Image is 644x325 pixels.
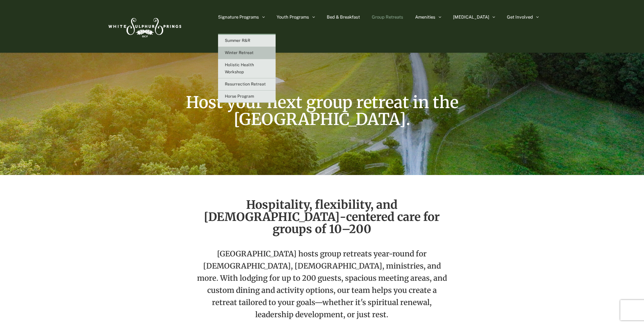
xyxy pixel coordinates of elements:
[372,15,403,19] span: Group Retreats
[105,10,183,42] img: White Sulphur Springs Logo
[507,15,533,19] span: Get Involved
[225,94,254,99] span: Horse Program
[195,199,449,235] h2: Hospitality, flexibility, and [DEMOGRAPHIC_DATA]-centered care for groups of 10–200
[225,62,254,74] span: Holistic Health Workshop
[225,38,250,43] span: Summer R&R
[218,47,276,59] a: Winter Retreat
[225,82,266,86] span: Resurrection Retreat
[277,15,309,19] span: Youth Programs
[327,15,360,19] span: Bed & Breakfast
[186,92,458,129] span: Host your next group retreat in the [GEOGRAPHIC_DATA].
[218,15,259,19] span: Signature Programs
[415,15,435,19] span: Amenities
[218,35,276,47] a: Summer R&R
[218,59,276,78] a: Holistic Health Workshop
[225,50,254,55] span: Winter Retreat
[218,91,276,103] a: Horse Program
[218,78,276,91] a: Resurrection Retreat
[453,15,489,19] span: [MEDICAL_DATA]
